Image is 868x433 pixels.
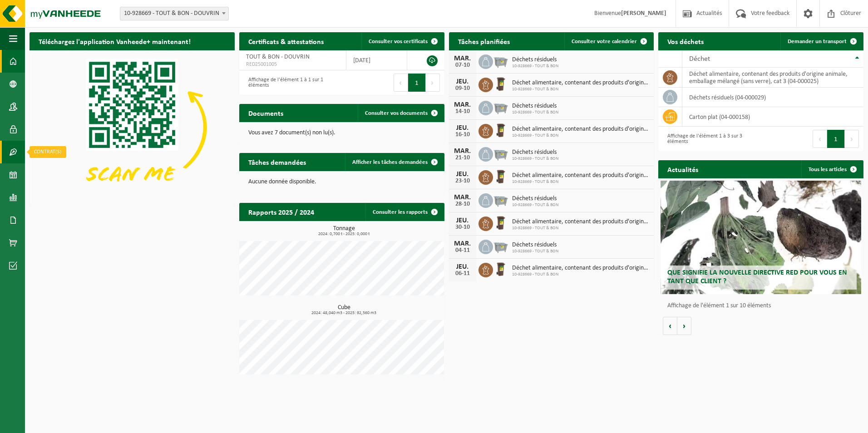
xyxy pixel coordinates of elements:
[512,241,558,249] span: Déchets résiduels
[454,178,472,184] div: 23-10
[827,130,845,148] button: 1
[346,50,407,70] td: [DATE]
[361,32,444,50] a: Consulter vos certificats
[454,194,472,201] div: MAR.
[454,148,472,155] div: MAR.
[454,171,472,178] div: JEU.
[512,133,650,138] span: 10-928669 - TOUT & BON
[244,232,444,236] span: 2024: 0,700 t - 2025: 0,000 t
[365,203,444,221] a: Consulter les rapports
[801,160,863,178] a: Tous les articles
[512,149,558,156] span: Déchets résiduels
[454,155,472,161] div: 21-10
[454,271,472,277] div: 06-11
[244,305,444,315] h3: Cube
[120,7,228,20] span: 10-928669 - TOUT & BON - DOUVRIN
[564,32,653,50] a: Consulter votre calendrier
[682,68,863,88] td: déchet alimentaire, contenant des produits d'origine animale, emballage mélangé (sans verre), cat...
[663,129,756,149] div: Affichage de l'élément 1 à 3 sur 3 éléments
[248,130,435,136] p: Vous avez 7 document(s) non lu(s).
[454,101,472,108] div: MAR.
[621,10,666,17] strong: [PERSON_NAME]
[512,272,650,277] span: 10-928669 - TOUT & BON
[248,179,435,185] p: Aucune donnée disponible.
[449,32,519,50] h2: Tâches planifiées
[244,311,444,315] span: 2024: 48,040 m3 - 2025: 92,560 m3
[493,146,508,161] img: WB-2500-GAL-GY-01
[30,50,235,204] img: Download de VHEPlus App
[512,202,558,208] span: 10-928669 - TOUT & BON
[689,55,710,63] span: Déchet
[512,56,558,64] span: Déchets résiduels
[246,61,339,68] span: RED25001005
[239,104,292,122] h2: Documents
[408,74,426,92] button: 1
[512,87,650,92] span: 10-928669 - TOUT & BON
[454,55,472,62] div: MAR.
[454,124,472,132] div: JEU.
[512,265,650,272] span: Déchet alimentaire, contenant des produits d'origine animale, emballage mélangé ...
[454,247,472,254] div: 04-11
[120,7,229,20] span: 10-928669 - TOUT & BON - DOUVRIN
[512,103,558,110] span: Déchets résiduels
[454,78,472,85] div: JEU.
[493,261,508,277] img: WB-0240-HPE-BN-01
[493,123,508,138] img: WB-0240-HPE-BN-01
[493,192,508,207] img: WB-2500-GAL-GY-01
[667,269,847,285] span: Que signifie la nouvelle directive RED pour vous en tant que client ?
[493,215,508,231] img: WB-0240-HPE-BN-01
[661,181,862,294] a: Que signifie la nouvelle directive RED pour vous en tant que client ?
[512,110,558,115] span: 10-928669 - TOUT & BON
[512,179,650,185] span: 10-928669 - TOUT & BON
[358,104,444,122] a: Consulter vos documents
[512,172,650,179] span: Déchet alimentaire, contenant des produits d'origine animale, emballage mélangé ...
[454,132,472,138] div: 16-10
[493,99,508,115] img: WB-2500-GAL-GY-01
[512,156,558,162] span: 10-928669 - TOUT & BON
[682,88,863,107] td: déchets résiduels (04-000029)
[345,153,444,171] a: Afficher les tâches demandées
[845,130,859,148] button: Next
[30,32,200,50] h2: Téléchargez l'application Vanheede+ maintenant!
[512,218,650,226] span: Déchet alimentaire, contenant des produits d'origine animale, emballage mélangé ...
[512,64,558,69] span: 10-928669 - TOUT & BON
[682,107,863,127] td: carton plat (04-000158)
[663,317,677,335] button: Vorige
[246,54,310,60] span: TOUT & BON - DOUVRIN
[365,110,428,116] span: Consulter vos documents
[454,217,472,224] div: JEU.
[512,226,650,231] span: 10-928669 - TOUT & BON
[454,201,472,207] div: 28-10
[454,224,472,231] div: 30-10
[512,249,558,254] span: 10-928669 - TOUT & BON
[788,39,847,44] span: Demander un transport
[512,195,558,202] span: Déchets résiduels
[512,126,650,133] span: Déchet alimentaire, contenant des produits d'origine animale, emballage mélangé ...
[454,240,472,247] div: MAR.
[244,73,337,93] div: Affichage de l'élément 1 à 1 sur 1 éléments
[244,226,444,236] h3: Tonnage
[454,62,472,69] div: 07-10
[454,108,472,115] div: 14-10
[369,39,428,44] span: Consulter vos certificats
[426,74,440,92] button: Next
[239,153,315,171] h2: Tâches demandées
[493,53,508,69] img: WB-2500-GAL-GY-01
[352,159,428,165] span: Afficher les tâches demandées
[493,238,508,254] img: WB-2500-GAL-GY-01
[454,85,472,92] div: 09-10
[239,203,323,221] h2: Rapports 2025 / 2024
[394,74,408,92] button: Previous
[512,79,650,87] span: Déchet alimentaire, contenant des produits d'origine animale, emballage mélangé ...
[813,130,827,148] button: Previous
[677,317,691,335] button: Volgende
[239,32,333,50] h2: Certificats & attestations
[572,39,637,44] span: Consulter votre calendrier
[667,303,859,309] p: Affichage de l'élément 1 sur 10 éléments
[493,76,508,92] img: WB-0240-HPE-BN-01
[780,32,863,50] a: Demander un transport
[454,263,472,271] div: JEU.
[658,32,713,50] h2: Vos déchets
[658,160,707,178] h2: Actualités
[493,169,508,184] img: WB-0240-HPE-BN-01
